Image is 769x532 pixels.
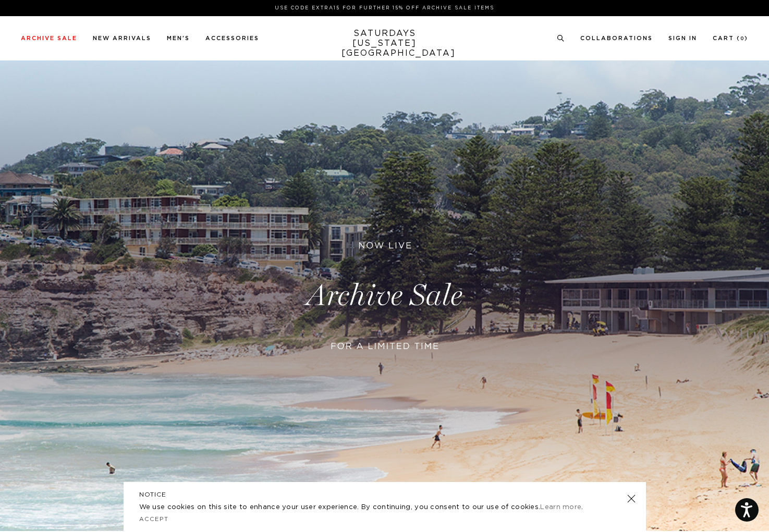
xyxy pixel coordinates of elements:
a: Men's [167,35,190,41]
a: New Arrivals [93,35,151,41]
p: Use Code EXTRA15 for Further 15% Off Archive Sale Items [25,4,744,12]
a: Learn more [540,504,581,511]
a: Collaborations [580,35,653,41]
a: Accessories [205,35,259,41]
a: Sign In [668,35,697,41]
small: 0 [740,36,744,41]
a: Archive Sale [21,35,77,41]
p: We use cookies on this site to enhance your user experience. By continuing, you consent to our us... [139,502,593,513]
h5: NOTICE [139,490,630,499]
a: SATURDAYS[US_STATE][GEOGRAPHIC_DATA] [341,29,428,58]
a: Cart (0) [713,35,748,41]
a: Accept [139,516,169,522]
